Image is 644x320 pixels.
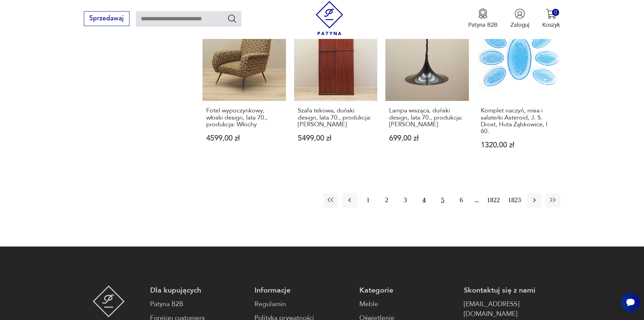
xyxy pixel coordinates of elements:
p: Kategorie [359,285,456,295]
a: Ikona medaluPatyna B2B [468,8,498,29]
button: 1 [361,193,375,208]
p: Skontaktuj się z nami [464,285,560,295]
button: Zaloguj [510,8,529,29]
h3: Fotel wypoczynkowy, włoski design, lata 70., produkcja: Włochy [206,107,282,128]
img: Patyna - sklep z meblami i dekoracjami vintage [312,1,347,35]
img: Patyna - sklep z meblami i dekoracjami vintage [93,285,125,317]
button: 2 [379,193,394,208]
div: 0 [552,9,559,16]
button: 1822 [485,193,502,208]
button: Szukaj [227,14,237,23]
p: 5499,00 zł [298,135,374,142]
a: Sprzedawaj [84,16,129,22]
a: Regulamin [255,299,351,309]
button: Sprzedawaj [84,11,129,26]
h3: Komplet naczyń, misa i salaterki Asteroid, J. S. Drost, Huta Ząbkowice, l 60. [481,107,557,135]
h3: Lampa wisząca, duński design, lata 70., produkcja: [PERSON_NAME] [389,107,465,128]
button: 4 [417,193,431,208]
a: Patyna B2B [150,299,246,309]
p: Informacje [255,285,351,295]
h3: Szafa tekowa, duński design, lata 70., produkcja: [PERSON_NAME] [298,107,374,128]
p: 4599,00 zł [206,135,282,142]
button: 3 [398,193,412,208]
a: Szafa tekowa, duński design, lata 70., produkcja: DaniaSzafa tekowa, duński design, lata 70., pro... [294,17,378,164]
a: [EMAIL_ADDRESS][DOMAIN_NAME] [464,299,560,319]
iframe: Smartsupp widget button [621,293,640,312]
p: 1320,00 zł [481,142,557,149]
button: 0Koszyk [542,8,560,29]
a: Komplet naczyń, misa i salaterki Asteroid, J. S. Drost, Huta Ząbkowice, l 60.Komplet naczyń, misa... [477,17,560,164]
p: Dla kupujących [150,285,246,295]
a: Fotel wypoczynkowy, włoski design, lata 70., produkcja: WłochyFotel wypoczynkowy, włoski design, ... [202,17,286,164]
button: 1823 [506,193,523,208]
p: Koszyk [542,21,560,29]
img: Ikona koszyka [546,8,556,19]
img: Ikona medalu [478,8,488,19]
a: Lampa wisząca, duński design, lata 70., produkcja: DaniaLampa wisząca, duński design, lata 70., p... [385,17,469,164]
button: 5 [435,193,450,208]
p: Zaloguj [510,21,529,29]
p: Patyna B2B [468,21,498,29]
a: Meble [359,299,456,309]
img: Ikonka użytkownika [515,8,525,19]
button: Patyna B2B [468,8,498,29]
button: 6 [454,193,469,208]
p: 699,00 zł [389,135,465,142]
